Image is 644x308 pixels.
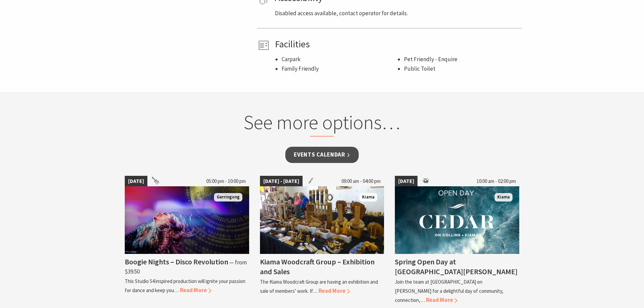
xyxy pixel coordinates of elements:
[260,176,303,187] span: [DATE] - [DATE]
[275,9,520,18] p: Disabled access available, contact operator for details.
[395,176,418,187] span: [DATE]
[125,176,147,187] span: [DATE]
[275,39,520,50] h4: Facilities
[404,55,520,64] li: Pet Friendly - Enquire
[473,176,519,187] span: 10:00 am - 02:00 pm
[426,296,457,304] span: Read More
[203,176,249,187] span: 05:00 pm - 10:00 pm
[125,176,249,305] a: [DATE] 05:00 pm - 10:00 pm Boogie Nights Gerringong Boogie Nights – Disco Revolution ⁠— from $39....
[260,279,378,294] p: The Kiama Woodcraft Group are having an exhibition and sale of members’ work. If…
[285,147,359,163] a: Events Calendar
[338,176,384,187] span: 09:00 am - 04:00 pm
[125,278,245,293] p: This Studio 54 inspired production will ignite your passion for dance and keep you…
[404,64,520,73] li: Public Toilet
[282,64,397,73] li: Family Friendly
[395,176,519,305] a: [DATE] 10:00 am - 02:00 pm Kiama Spring Open Day at [GEOGRAPHIC_DATA][PERSON_NAME] Join the team ...
[359,193,377,202] span: Kiama
[395,257,518,276] h4: Spring Open Day at [GEOGRAPHIC_DATA][PERSON_NAME]
[260,257,375,276] h4: Kiama Woodcraft Group – Exhibition and Sales
[282,55,397,64] li: Carpark
[318,287,350,294] span: Read More
[214,193,242,202] span: Gerringong
[125,257,228,266] h4: Boogie Nights – Disco Revolution
[260,176,384,305] a: [DATE] - [DATE] 09:00 am - 04:00 pm The wonders of wood Kiama Kiama Woodcraft Group – Exhibition ...
[395,279,503,303] p: Join the team at [GEOGRAPHIC_DATA] on [PERSON_NAME] for a delightful day of community, connection,…
[495,193,512,202] span: Kiama
[193,111,451,137] h2: See more options…
[180,286,211,294] span: Read More
[125,186,249,254] img: Boogie Nights
[260,186,384,254] img: The wonders of wood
